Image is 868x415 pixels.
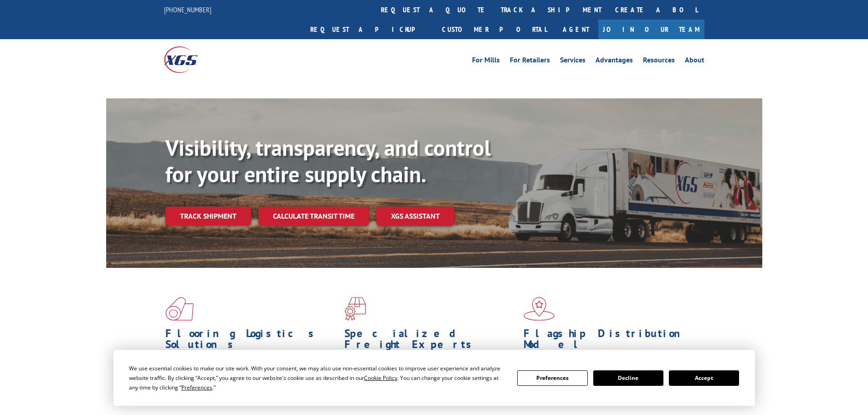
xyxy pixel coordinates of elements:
[164,5,211,14] a: [PHONE_NUMBER]
[303,20,435,39] a: Request a pickup
[554,20,598,39] a: Agent
[181,384,212,391] span: Preferences
[165,206,251,225] a: Track shipment
[364,374,397,382] span: Cookie Policy
[643,56,675,67] a: Resources
[165,133,491,188] b: Visibility, transparency, and control for your entire supply chain.
[344,297,366,321] img: xgs-icon-focused-on-flooring-red
[593,370,663,386] button: Decline
[560,56,586,67] a: Services
[435,20,554,39] a: Customer Portal
[472,56,500,67] a: For Mills
[598,20,704,39] a: Join Our Team
[524,328,696,354] h1: Flagship Distribution Model
[669,370,739,386] button: Accept
[165,328,338,354] h1: Flooring Logistics Solutions
[596,56,633,67] a: Advantages
[258,206,369,226] a: Calculate transit time
[685,56,704,67] a: About
[517,370,587,386] button: Preferences
[524,297,555,321] img: xgs-icon-flagship-distribution-model-red
[129,364,506,392] div: We use essential cookies to make our site work. With your consent, we may also use non-essential ...
[113,350,755,406] div: Cookie Consent Prompt
[510,56,550,67] a: For Retailers
[376,206,454,226] a: XGS ASSISTANT
[344,328,517,354] h1: Specialized Freight Experts
[165,297,194,321] img: xgs-icon-total-supply-chain-intelligence-red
